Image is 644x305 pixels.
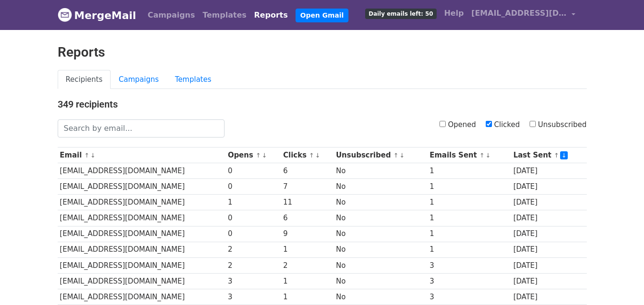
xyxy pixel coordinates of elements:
a: ↑ [309,152,314,159]
td: 1 [427,226,511,242]
td: 1 [281,242,334,257]
td: [DATE] [511,289,586,305]
input: Opened [440,121,446,127]
a: [EMAIL_ADDRESS][DOMAIN_NAME] [468,4,579,26]
td: 7 [281,179,334,195]
td: 1 [281,289,334,305]
th: Last Sent [511,148,586,163]
a: Open Gmail [296,9,348,22]
label: Clicked [486,119,520,130]
td: No [334,179,427,195]
th: Unsubscribed [334,148,427,163]
th: Opens [225,148,281,163]
td: 1 [225,195,281,210]
span: Daily emails left: 50 [365,9,436,19]
a: Recipients [58,70,111,89]
td: [EMAIL_ADDRESS][DOMAIN_NAME] [58,242,226,257]
label: Unsubscribed [530,119,587,130]
td: No [334,289,427,305]
td: 1 [427,163,511,179]
td: [DATE] [511,257,586,273]
a: ↑ [256,152,261,159]
a: Daily emails left: 50 [361,4,440,23]
a: Templates [199,6,250,25]
td: 1 [281,273,334,289]
a: Campaigns [144,6,199,25]
td: 3 [427,257,511,273]
td: [EMAIL_ADDRESS][DOMAIN_NAME] [58,179,226,195]
td: 2 [225,257,281,273]
a: ↓ [91,152,96,159]
a: Reports [250,6,292,25]
a: ↓ [485,152,491,159]
td: 6 [281,163,334,179]
td: [EMAIL_ADDRESS][DOMAIN_NAME] [58,210,226,226]
td: [EMAIL_ADDRESS][DOMAIN_NAME] [58,195,226,210]
td: [DATE] [511,273,586,289]
td: No [334,273,427,289]
td: 0 [225,226,281,242]
a: ↑ [480,152,485,159]
input: Search by email... [58,119,225,138]
a: Campaigns [111,70,167,89]
td: 0 [225,163,281,179]
td: 3 [225,273,281,289]
td: [DATE] [511,210,586,226]
th: Clicks [281,148,334,163]
input: Unsubscribed [530,121,536,127]
td: No [334,163,427,179]
a: ↓ [560,151,568,159]
td: [DATE] [511,242,586,257]
td: 0 [225,179,281,195]
td: 2 [281,257,334,273]
td: 1 [427,210,511,226]
td: 3 [225,289,281,305]
a: ↑ [84,152,90,159]
td: No [334,242,427,257]
input: Clicked [486,121,492,127]
a: ↓ [315,152,320,159]
td: [EMAIL_ADDRESS][DOMAIN_NAME] [58,273,226,289]
td: 3 [427,273,511,289]
td: [DATE] [511,163,586,179]
td: 0 [225,210,281,226]
td: No [334,210,427,226]
td: 1 [427,179,511,195]
td: [DATE] [511,179,586,195]
th: Emails Sent [427,148,511,163]
label: Opened [440,119,476,130]
td: 3 [427,289,511,305]
td: [EMAIL_ADDRESS][DOMAIN_NAME] [58,289,226,305]
a: ↑ [554,152,559,159]
img: MergeMail logo [58,8,72,22]
td: No [334,195,427,210]
td: No [334,226,427,242]
h4: 349 recipients [58,98,587,110]
span: [EMAIL_ADDRESS][DOMAIN_NAME] [471,8,567,19]
a: Help [440,4,468,23]
td: 11 [281,195,334,210]
td: [DATE] [511,195,586,210]
h2: Reports [58,44,587,60]
a: ↓ [262,152,267,159]
td: 1 [427,242,511,257]
td: No [334,257,427,273]
a: ↓ [399,152,405,159]
td: [EMAIL_ADDRESS][DOMAIN_NAME] [58,226,226,242]
td: 9 [281,226,334,242]
td: [EMAIL_ADDRESS][DOMAIN_NAME] [58,257,226,273]
th: Email [58,148,226,163]
td: 6 [281,210,334,226]
td: 1 [427,195,511,210]
a: Templates [167,70,219,89]
td: [DATE] [511,226,586,242]
a: MergeMail [58,5,136,25]
a: ↑ [393,152,399,159]
td: [EMAIL_ADDRESS][DOMAIN_NAME] [58,163,226,179]
td: 2 [225,242,281,257]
